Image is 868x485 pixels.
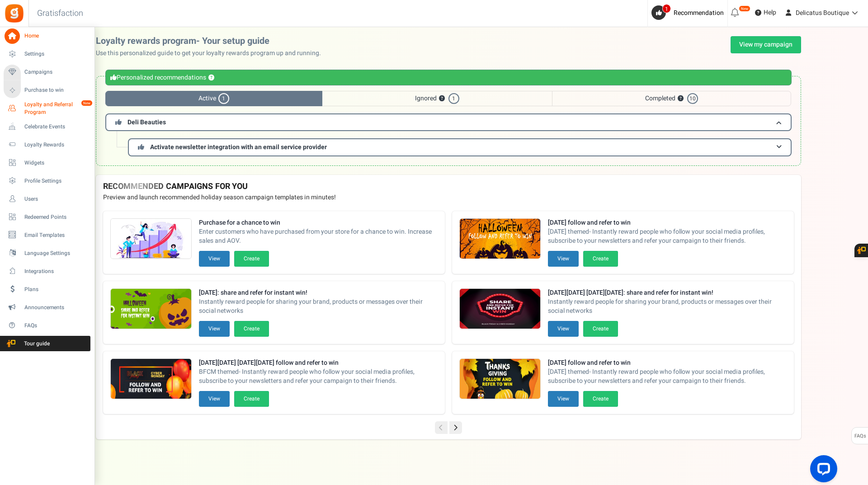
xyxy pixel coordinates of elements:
button: View [199,321,230,337]
button: View [548,391,579,407]
span: Deli Beauties [127,118,166,127]
a: Email Templates [4,227,90,243]
span: Home [24,32,88,40]
button: View [199,391,230,407]
a: Plans [4,282,90,297]
span: 1 [218,93,229,104]
span: Loyalty and Referral Program [24,101,90,116]
h3: Gratisfaction [27,5,93,23]
a: Profile Settings [4,173,90,188]
button: ? [439,96,445,102]
button: Create [234,391,269,407]
a: View my campaign [731,36,801,53]
strong: [DATE][DATE] [DATE][DATE] follow and refer to win [199,358,438,367]
button: ? [208,75,214,81]
img: Recommended Campaigns [111,289,191,330]
div: Personalized recommendations [105,70,792,85]
button: Create [583,391,618,407]
strong: [DATE][DATE] [DATE][DATE]: share and refer for instant win! [548,288,787,297]
a: Campaigns [4,65,90,80]
span: Loyalty Rewards [24,141,88,149]
span: Users [24,195,88,203]
a: Loyalty Rewards [4,137,90,152]
a: Celebrate Events [4,119,90,134]
strong: [DATE] follow and refer to win [548,218,787,227]
span: Email Templates [24,231,88,239]
span: BFCM themed- Instantly reward people who follow your social media profiles, subscribe to your new... [199,367,438,386]
span: FAQs [854,428,866,445]
a: Users [4,191,90,207]
a: Help [751,5,780,20]
button: View [548,251,579,267]
h2: Loyalty rewards program- Your setup guide [96,36,328,46]
span: [DATE] themed- Instantly reward people who follow your social media profiles, subscribe to your n... [548,367,787,386]
p: Preview and launch recommended holiday season campaign templates in minutes! [103,193,794,202]
span: Active [105,91,322,106]
a: Settings [4,47,90,62]
strong: Purchase for a chance to win [199,218,438,227]
button: Create [234,251,269,267]
button: Create [583,321,618,337]
span: Delicatus Boutique [796,8,849,18]
span: Enter customers who have purchased from your store for a chance to win. Increase sales and AOV. [199,227,438,245]
button: View [548,321,579,337]
span: Tour guide [4,340,67,348]
a: Purchase to win [4,83,90,98]
span: Widgets [24,159,88,167]
strong: [DATE] follow and refer to win [548,358,787,367]
span: Help [761,8,776,17]
span: Instantly reward people for sharing your brand, products or messages over their social networks [199,297,438,315]
span: 1 [662,4,671,13]
button: Create [583,251,618,267]
span: Recommendation [674,8,724,18]
img: Recommended Campaigns [111,359,191,400]
a: Language Settings [4,245,90,261]
img: Gratisfaction [4,3,24,24]
span: Ignored [322,91,552,106]
span: Settings [24,50,88,58]
span: Completed [552,91,791,106]
span: Campaigns [24,68,88,76]
h4: RECOMMENDED CAMPAIGNS FOR YOU [103,182,794,191]
span: Announcements [24,304,88,311]
span: Language Settings [24,250,88,257]
p: Use this personalized guide to get your loyalty rewards program up and running. [96,49,328,58]
a: Announcements [4,300,90,315]
a: Widgets [4,155,90,170]
span: Purchase to win [24,86,88,94]
a: 1 Recommendation [651,5,727,20]
img: Recommended Campaigns [460,289,540,330]
img: Recommended Campaigns [460,219,540,259]
button: ? [678,96,684,102]
button: Create [234,321,269,337]
span: Celebrate Events [24,123,88,131]
img: Recommended Campaigns [111,219,191,259]
em: New [81,100,93,106]
button: View [199,251,230,267]
em: New [739,5,750,12]
span: 10 [687,93,698,104]
span: Profile Settings [24,177,88,185]
strong: [DATE]: share and refer for instant win! [199,288,438,297]
span: Redeemed Points [24,213,88,221]
span: Plans [24,286,88,293]
a: Loyalty and Referral Program New [4,101,90,116]
span: 1 [448,93,459,104]
a: FAQs [4,318,90,333]
a: Redeemed Points [4,209,90,225]
a: Home [4,28,90,44]
span: Activate newsletter integration with an email service provider [150,142,327,152]
span: Instantly reward people for sharing your brand, products or messages over their social networks [548,297,787,315]
span: [DATE] themed- Instantly reward people who follow your social media profiles, subscribe to your n... [548,227,787,245]
span: Integrations [24,268,88,275]
a: Integrations [4,264,90,279]
img: Recommended Campaigns [460,359,540,400]
span: FAQs [24,322,88,330]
